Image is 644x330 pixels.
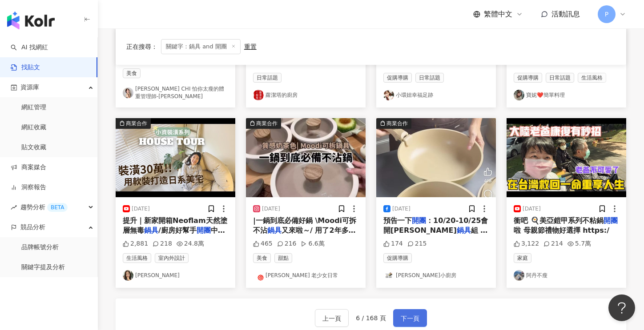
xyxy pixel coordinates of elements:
[407,239,427,248] div: 215
[11,43,48,52] a: searchAI 找網紅
[155,253,189,263] span: 室內外設計
[392,205,411,213] div: [DATE]
[253,253,271,263] span: 美食
[514,90,524,100] img: KOL Avatar
[383,73,412,83] span: 促購導購
[412,216,426,225] mark: 開團
[301,239,324,248] div: 6.6萬
[376,118,496,197] img: post-image
[383,216,488,235] span: ：10/20-10/25會開[PERSON_NAME]
[144,226,158,235] mark: 鍋具
[116,118,235,197] div: post-image商業合作
[383,253,412,263] span: 促購導購
[20,197,68,217] span: 趨勢分析
[514,73,542,83] span: 促購導購
[514,90,619,100] a: KOL Avatar寶妮❤️簡單料理
[20,77,39,97] span: 資源庫
[551,10,580,18] span: 活動訊息
[123,87,133,98] img: KOL Avatar
[123,68,141,78] span: 美食
[322,313,341,324] span: 上一頁
[393,309,427,327] button: 下一頁
[132,205,150,213] div: [DATE]
[11,183,46,192] a: 洞察報告
[253,73,282,83] span: 日常話題
[21,263,65,272] a: 關鍵字提及分析
[386,119,408,128] div: 商業合作
[376,118,496,197] div: post-image商業合作
[356,314,386,322] span: 6 / 168 頁
[514,239,539,248] div: 3,122
[7,12,55,29] img: logo
[197,226,211,235] mark: 開團
[604,216,618,225] mark: 開團
[605,9,608,19] span: P
[123,85,228,100] a: KOL Avatar[PERSON_NAME] CHI 怕你太瘦的體重管理師-[PERSON_NAME]
[415,73,444,83] span: 日常話題
[608,294,635,321] iframe: Help Scout Beacon - Open
[383,239,403,248] div: 174
[253,226,356,244] span: 又來啦～/ 用了2年多、開了10多團
[21,243,59,252] a: 品牌帳號分析
[153,239,172,248] div: 218
[274,253,292,263] span: 甜點
[116,118,235,197] img: post-image
[514,226,609,235] span: 啦 母親節禮物好選擇 https:/
[523,205,541,213] div: [DATE]
[543,239,563,248] div: 214
[267,226,282,235] mark: 鍋具
[177,239,204,248] div: 24.8萬
[315,309,349,327] button: 上一頁
[253,270,264,281] img: KOL Avatar
[123,253,151,263] span: 生活風格
[256,119,278,128] div: 商業合作
[123,216,227,235] span: 提升｜新家開箱Neoflam天然塗層無毒
[383,216,412,225] span: 預告一下
[11,204,17,211] span: rise
[484,9,512,19] span: 繁體中文
[11,63,40,72] a: 找貼文
[253,90,264,100] img: KOL Avatar
[253,90,358,100] a: KOL Avatar蘿潔塔的廚房
[161,39,241,54] span: 關鍵字：鍋具 and 開團
[246,118,366,197] div: post-image商業合作
[546,73,574,83] span: 日常話題
[568,239,591,248] div: 5.7萬
[507,118,626,197] img: post-image
[47,203,68,212] div: BETA
[126,43,157,50] span: 正在搜尋 ：
[514,270,524,281] img: KOL Avatar
[253,216,356,235] span: |一鍋到底必備好鍋 \Moodi可拆不沾
[514,253,531,263] span: 家庭
[158,226,197,235] span: /廚房好幫手
[578,73,606,83] span: 生活風格
[262,205,280,213] div: [DATE]
[244,43,257,50] div: 重置
[253,239,273,248] div: 465
[383,270,489,281] a: KOL Avatar[PERSON_NAME]小廚房
[457,226,471,235] mark: 鍋具
[277,239,297,248] div: 216
[383,90,489,100] a: KOL Avatar小環妞幸福足跡
[21,143,46,152] a: 貼文收藏
[123,239,148,248] div: 2,881
[253,270,358,281] a: KOL Avatar[PERSON_NAME] 老少女日常
[514,270,619,281] a: KOL Avatar阿丹不瘦
[383,90,394,100] img: KOL Avatar
[21,103,46,112] a: 網紅管理
[21,123,46,132] a: 網紅收藏
[11,163,46,172] a: 商案媒合
[126,119,147,128] div: 商業合作
[383,270,394,281] img: KOL Avatar
[123,270,228,281] a: KOL Avatar[PERSON_NAME]
[20,217,45,237] span: 競品分析
[401,313,419,324] span: 下一頁
[246,118,366,197] img: post-image
[123,270,133,281] img: KOL Avatar
[514,216,604,225] span: 衝吧 🍳美亞鎧甲系列不粘鍋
